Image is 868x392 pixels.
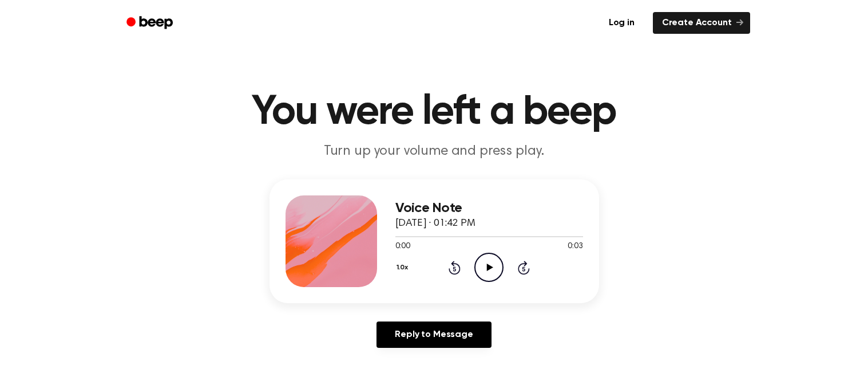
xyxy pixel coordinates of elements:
a: Create Account [653,12,750,34]
span: 0:00 [395,241,410,253]
span: 0:03 [568,241,582,253]
h1: You were left a beep [141,92,727,133]
span: [DATE] · 01:42 PM [395,218,475,229]
p: Turn up your volume and press play. [215,142,654,161]
button: 1.0x [395,258,413,277]
h3: Voice Note [395,201,583,216]
a: Reply to Message [376,322,491,348]
a: Beep [118,12,183,34]
a: Log in [597,10,646,36]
